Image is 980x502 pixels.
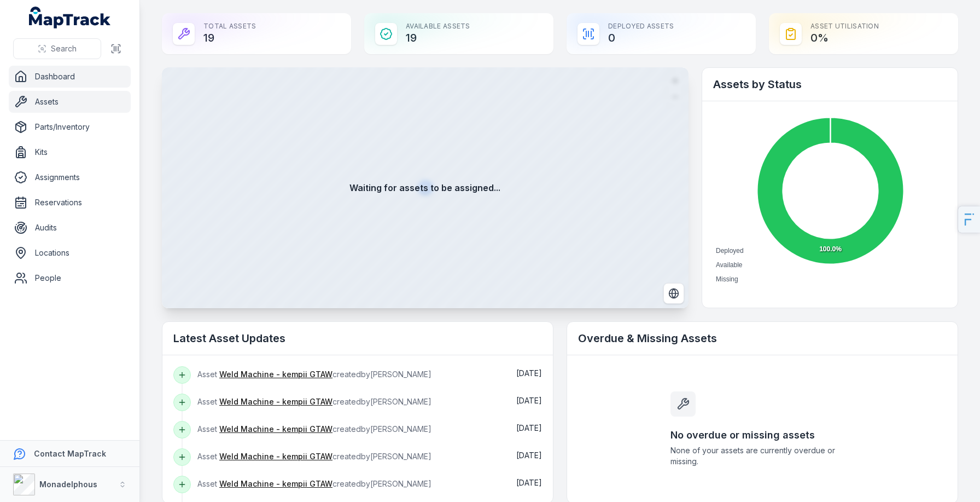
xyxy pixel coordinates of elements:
time: 19/09/2025, 11:49:49 am [516,423,542,432]
strong: Waiting for assets to be assigned... [349,181,500,194]
span: Asset created by [PERSON_NAME] [197,424,431,434]
strong: Monadelphous [39,480,97,489]
span: [DATE] [516,423,542,432]
a: Weld Machine - kempii GTAW [219,396,332,407]
span: Search [51,43,77,54]
a: Weld Machine - kempii GTAW [219,369,332,380]
span: Deployed [716,247,744,255]
span: Asset created by [PERSON_NAME] [197,370,431,379]
time: 19/09/2025, 11:49:49 am [516,368,542,378]
a: Locations [9,242,131,264]
a: Assets [9,91,131,113]
a: Weld Machine - kempii GTAW [219,451,332,462]
time: 19/09/2025, 11:49:49 am [516,396,542,405]
h2: Latest Asset Updates [173,331,542,346]
h3: No overdue or missing assets [670,428,854,443]
span: [DATE] [516,396,542,405]
span: None of your assets are currently overdue or missing. [670,445,854,467]
h2: Assets by Status [713,77,947,92]
span: Missing [716,275,738,283]
span: Available [716,261,742,269]
span: [DATE] [516,451,542,460]
a: Assignments [9,166,131,188]
strong: Contact MapTrack [34,449,106,458]
a: People [9,267,131,289]
a: Weld Machine - kempii GTAW [219,424,332,435]
span: Asset created by [PERSON_NAME] [197,479,431,488]
h2: Overdue & Missing Assets [578,331,947,346]
time: 19/09/2025, 11:49:49 am [516,451,542,460]
button: Search [13,38,101,59]
span: Asset created by [PERSON_NAME] [197,452,431,461]
a: Audits [9,217,131,239]
a: MapTrack [29,7,111,28]
a: Parts/Inventory [9,116,131,138]
a: Reservations [9,192,131,214]
span: Asset created by [PERSON_NAME] [197,397,431,406]
a: Dashboard [9,66,131,88]
a: Weld Machine - kempii GTAW [219,478,332,489]
span: [DATE] [516,368,542,378]
button: Switch to Satellite View [663,283,684,304]
time: 19/09/2025, 11:49:49 am [516,478,542,487]
a: Kits [9,141,131,163]
span: [DATE] [516,478,542,487]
